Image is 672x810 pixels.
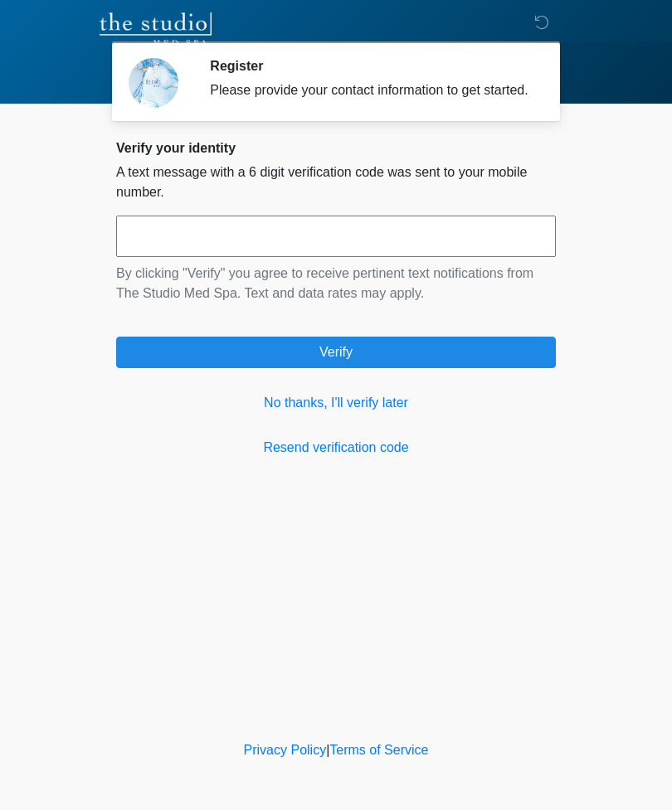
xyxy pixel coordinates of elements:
[210,80,531,100] div: Please provide your contact information to get started.
[326,743,329,757] a: |
[129,58,178,108] img: Agent Avatar
[100,12,212,46] img: The Studio Med Spa Logo
[116,337,556,368] button: Verify
[116,162,556,202] p: A text message with a 6 digit verification code was sent to your mobile number.
[116,438,556,458] a: Resend verification code
[244,743,327,757] a: Privacy Policy
[329,743,428,757] a: Terms of Service
[210,58,531,74] h2: Register
[116,140,556,156] h2: Verify your identity
[116,393,556,413] a: No thanks, I'll verify later
[116,264,556,303] p: By clicking "Verify" you agree to receive pertinent text notifications from The Studio Med Spa. T...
